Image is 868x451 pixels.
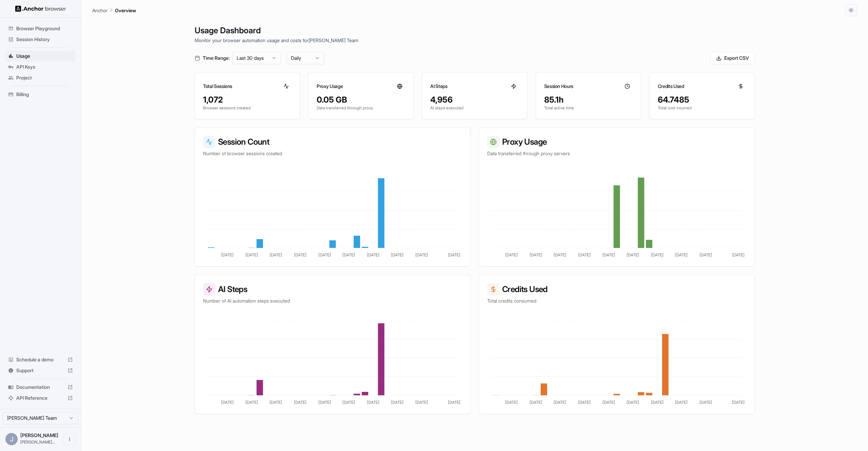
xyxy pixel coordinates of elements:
[554,400,566,405] tspan: [DATE]
[203,150,462,157] p: Number of browser sessions created
[430,105,519,111] p: AI steps executed
[5,433,18,445] div: J
[317,94,405,105] div: 0.05 GB
[16,25,73,32] span: Browser Playground
[5,89,76,100] div: Billing
[195,37,755,44] p: Monitor your browser automation usage and costs for [PERSON_NAME] Team
[203,136,462,148] h3: Session Count
[487,150,746,157] p: Data transferred through proxy servers
[710,52,755,64] button: Export CSV
[16,395,65,401] span: API Reference
[203,297,462,304] p: Number of AI automation steps executed
[203,55,230,61] span: Time Range:
[16,384,65,391] span: Documentation
[658,83,684,90] h3: Credits Used
[675,252,688,257] tspan: [DATE]
[294,400,307,405] tspan: [DATE]
[544,83,573,90] h3: Session Hours
[658,105,746,111] p: Total cost incurred
[699,252,712,257] tspan: [DATE]
[16,53,73,59] span: Usage
[318,400,331,405] tspan: [DATE]
[5,382,76,393] div: Documentation
[505,252,518,257] tspan: [DATE]
[294,252,307,257] tspan: [DATE]
[342,252,355,257] tspan: [DATE]
[732,400,745,405] tspan: [DATE]
[20,432,58,438] span: John Marbach
[448,400,460,405] tspan: [DATE]
[318,252,331,257] tspan: [DATE]
[487,283,746,295] h3: Credits Used
[603,400,615,405] tspan: [DATE]
[578,252,591,257] tspan: [DATE]
[699,400,712,405] tspan: [DATE]
[92,7,107,14] p: Anchor
[5,51,76,61] div: Usage
[245,400,258,405] tspan: [DATE]
[5,365,76,376] div: Support
[544,94,633,105] div: 85.1h
[16,74,73,81] span: Project
[415,400,428,405] tspan: [DATE]
[20,439,55,445] span: john@anchorbrowser.io
[658,94,746,105] div: 64.7485
[63,433,76,445] button: Open menu
[15,5,66,12] img: Anchor Logo
[203,83,232,90] h3: Total Sessions
[732,252,745,257] tspan: [DATE]
[92,6,136,14] nav: breadcrumb
[115,7,136,14] p: Overview
[5,23,76,34] div: Browser Playground
[203,105,292,111] p: Browser sessions created
[367,400,379,405] tspan: [DATE]
[530,252,542,257] tspan: [DATE]
[5,72,76,83] div: Project
[391,252,403,257] tspan: [DATE]
[554,252,566,257] tspan: [DATE]
[367,252,379,257] tspan: [DATE]
[544,105,633,111] p: Total active time
[627,400,639,405] tspan: [DATE]
[195,24,755,37] h1: Usage Dashboard
[430,94,519,105] div: 4,956
[342,400,355,405] tspan: [DATE]
[203,283,462,295] h3: AI Steps
[530,400,542,405] tspan: [DATE]
[448,252,460,257] tspan: [DATE]
[5,354,76,365] div: Schedule a demo
[270,400,282,405] tspan: [DATE]
[651,252,664,257] tspan: [DATE]
[5,34,76,45] div: Session History
[317,83,343,90] h3: Proxy Usage
[487,297,746,304] p: Total credits consumed
[221,252,234,257] tspan: [DATE]
[430,83,447,90] h3: AI Steps
[391,400,403,405] tspan: [DATE]
[16,91,73,98] span: Billing
[5,61,76,72] div: API Keys
[675,400,688,405] tspan: [DATE]
[578,400,591,405] tspan: [DATE]
[505,400,518,405] tspan: [DATE]
[16,367,65,374] span: Support
[16,64,73,70] span: API Keys
[221,400,234,405] tspan: [DATE]
[603,252,615,257] tspan: [DATE]
[16,36,73,43] span: Session History
[627,252,639,257] tspan: [DATE]
[245,252,258,257] tspan: [DATE]
[487,136,746,148] h3: Proxy Usage
[270,252,282,257] tspan: [DATE]
[651,400,664,405] tspan: [DATE]
[317,105,405,111] p: Data transferred through proxy
[415,252,428,257] tspan: [DATE]
[5,393,76,403] div: API Reference
[16,356,65,363] span: Schedule a demo
[203,94,292,105] div: 1,072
